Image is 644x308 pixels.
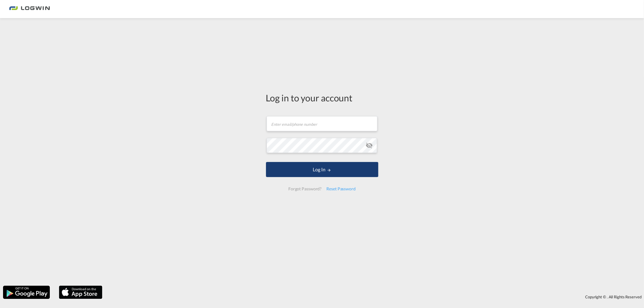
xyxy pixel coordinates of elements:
[266,91,378,104] div: Log in to your account
[266,162,378,177] button: LOGIN
[2,285,50,300] img: google.png
[9,2,50,16] img: 2761ae10d95411efa20a1f5e0282d2d7.png
[324,183,358,194] div: Reset Password
[105,292,644,302] div: Copyright © . All Rights Reserved
[286,183,324,194] div: Forgot Password?
[366,142,373,149] md-icon: icon-eye-off
[58,285,103,300] img: apple.png
[267,116,377,131] input: Enter email/phone number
